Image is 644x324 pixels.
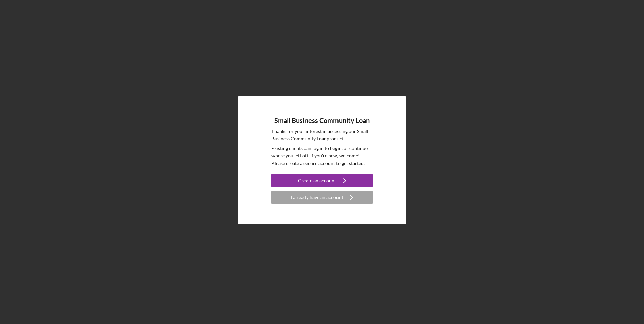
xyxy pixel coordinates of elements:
[271,174,373,189] a: Create an account
[271,191,373,204] button: I already have an account
[274,117,370,124] h4: Small Business Community Loan
[271,128,373,143] p: Thanks for your interest in accessing our Small Business Community Loan product.
[298,174,336,187] div: Create an account
[291,191,343,204] div: I already have an account
[271,144,373,167] p: Existing clients can log in to begin, or continue where you left off. If you're new, welcome! Ple...
[271,174,373,187] button: Create an account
